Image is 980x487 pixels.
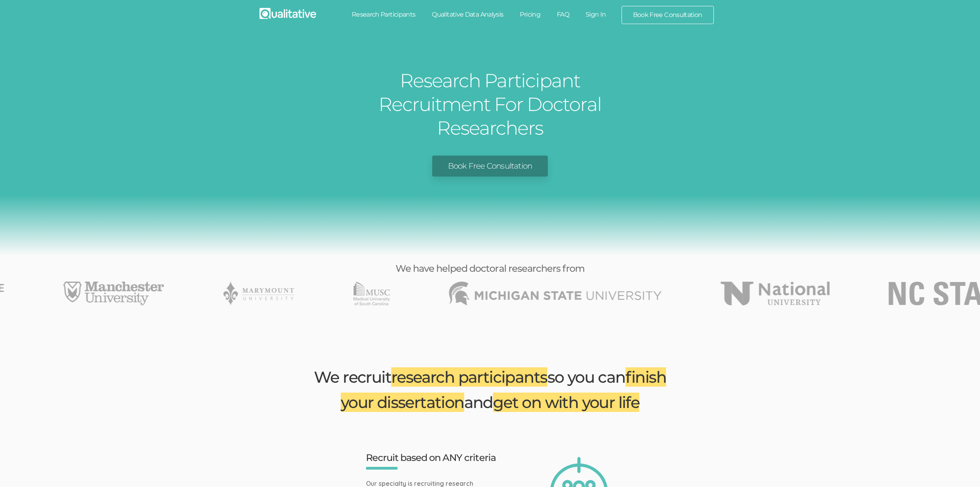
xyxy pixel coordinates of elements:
[224,282,295,305] img: Marymount University
[341,367,666,412] span: finish your dissertation
[449,282,662,305] li: 22 of 49
[511,6,549,23] a: Pricing
[493,393,639,412] span: get on with your life
[432,156,548,177] a: Book Free Consultation
[224,282,295,305] li: 20 of 49
[721,282,830,305] img: National University
[622,6,713,24] a: Book Free Consultation
[549,6,577,23] a: FAQ
[343,6,424,23] a: Research Participants
[354,282,390,305] img: Medical University of South Carolina
[577,6,614,23] a: Sign In
[721,282,830,305] li: 23 of 49
[449,282,662,305] img: Michigan State University
[424,6,511,23] a: Qualitative Data Analysis
[259,8,316,19] img: Qualitative
[63,282,164,305] img: Manchester University
[354,282,390,305] li: 21 of 49
[63,282,164,305] li: 19 of 49
[301,263,679,274] h3: We have helped doctoral researchers from
[307,365,674,415] h2: We recruit so you can and
[342,69,638,140] h1: Research Participant Recruitment For Doctoral Researchers
[391,367,547,387] span: research participants
[366,453,504,463] h3: Recruit based on ANY criteria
